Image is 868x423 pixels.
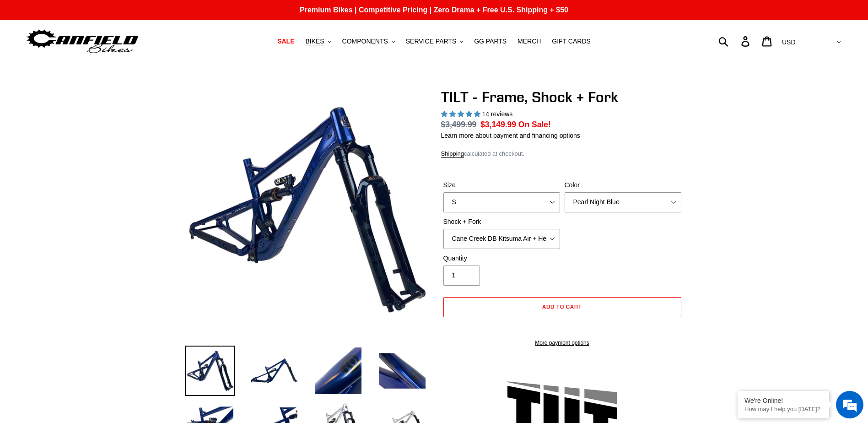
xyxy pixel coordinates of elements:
[273,35,299,48] a: SALE
[441,120,477,129] s: $3,499.99
[469,35,511,48] a: GG PARTS
[441,110,482,118] span: 5.00 stars
[723,31,747,51] input: Search
[401,35,468,48] button: SERVICE PARTS
[342,38,388,45] span: COMPONENTS
[185,346,235,396] img: Load image into Gallery viewer, TILT - Frame, Shock + Fork
[25,27,140,56] img: Canfield Bikes
[338,35,399,48] button: COMPONENTS
[542,303,582,310] span: Add to cart
[480,120,516,129] span: $3,149.99
[518,38,541,45] span: MERCH
[441,132,580,139] a: Learn more about payment and financing options
[474,38,507,45] span: GG PARTS
[513,35,545,48] a: MERCH
[441,88,684,106] h1: TILT - Frame, Shock + Fork
[249,346,299,396] img: Load image into Gallery viewer, TILT - Frame, Shock + Fork
[443,297,681,317] button: Add to cart
[443,180,560,190] label: Size
[305,38,324,45] span: BIKES
[441,150,464,158] a: Shipping
[301,35,335,48] button: BIKES
[547,35,595,48] a: GIFT CARDS
[377,346,427,396] img: Load image into Gallery viewer, TILT - Frame, Shock + Fork
[441,149,684,158] div: calculated at checkout.
[443,254,560,263] label: Quantity
[744,397,822,404] div: We're Online!
[518,119,551,130] span: On Sale!
[744,406,822,412] p: How may I help you today?
[443,339,681,347] a: More payment options
[482,110,512,118] span: 14 reviews
[443,217,560,227] label: Shock + Fork
[406,38,456,45] span: SERVICE PARTS
[277,38,294,45] span: SALE
[552,38,591,45] span: GIFT CARDS
[565,180,681,190] label: Color
[313,346,363,396] img: Load image into Gallery viewer, TILT - Frame, Shock + Fork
